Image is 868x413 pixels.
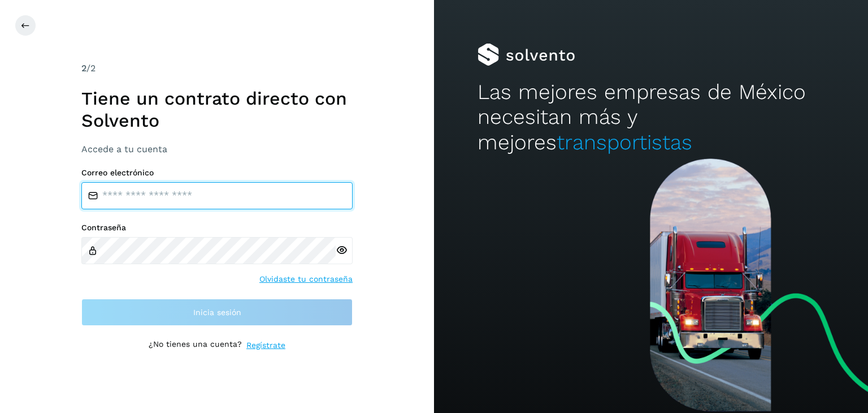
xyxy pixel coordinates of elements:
h2: Las mejores empresas de México necesitan más y mejores [478,80,824,155]
h3: Accede a tu cuenta [81,144,353,154]
a: Olvidaste tu contraseña [259,273,353,285]
span: Inicia sesión [193,308,241,316]
div: /2 [81,62,353,75]
h1: Tiene un contrato directo con Solvento [81,88,353,131]
button: Inicia sesión [81,299,353,326]
a: Regístrate [246,339,285,351]
p: ¿No tienes una cuenta? [149,339,242,351]
span: 2 [81,63,86,74]
span: transportistas [557,130,692,154]
label: Contraseña [81,223,353,233]
label: Correo electrónico [81,168,353,178]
